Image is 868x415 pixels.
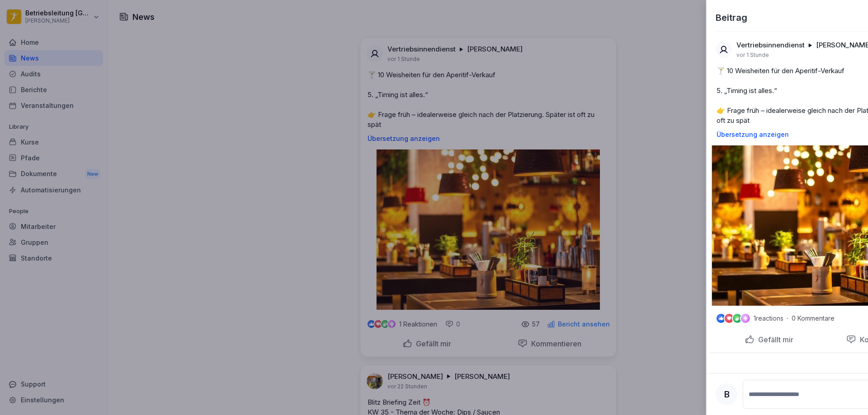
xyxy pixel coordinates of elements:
[755,335,793,344] p: Gefällt mir
[754,315,783,322] p: 1 reactions
[736,51,769,59] p: vor 1 Stunde
[736,41,805,50] p: Vertriebsinnendienst
[716,11,747,24] p: Beitrag
[792,315,841,322] p: 0 Kommentare
[716,383,737,405] div: B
